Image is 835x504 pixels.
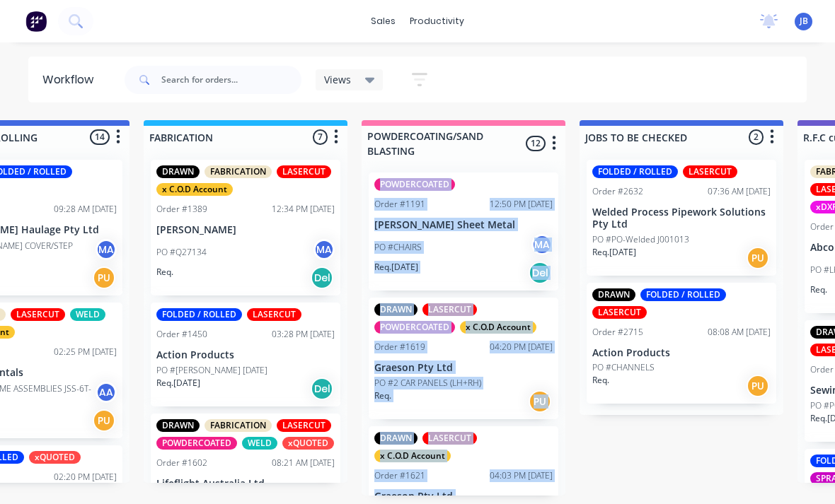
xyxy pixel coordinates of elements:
div: FOLDED / ROLLED [156,308,242,321]
p: PO #2 CAR PANELS (LH+RH) [374,377,481,389]
div: PU [529,390,551,413]
div: Order #1191 [374,198,425,211]
div: FOLDED / ROLLED [592,165,678,178]
div: PU [747,247,769,269]
div: DRAWNFABRICATIONLASERCUTx C.O.D AccountOrder #138912:34 PM [DATE][PERSON_NAME]PO #Q27134MAReq.Del [151,160,340,295]
div: DRAWNFOLDED / ROLLEDLASERCUTOrder #271508:08 AM [DATE]Action ProductsPO #CHANNELSReq.PU [587,283,776,404]
p: Req. [DATE] [592,246,636,259]
div: Order #1389 [156,203,207,216]
div: PU [93,409,115,432]
div: AA [96,382,117,403]
div: FABRICATION [205,165,272,178]
div: MA [313,239,335,260]
div: xQUOTED [29,451,81,464]
div: POWDERCOATED [374,178,455,191]
div: DRAWN [374,303,417,316]
p: Graeson Pty Ltd [374,362,553,374]
p: Action Products [592,347,771,359]
div: FOLDED / ROLLEDLASERCUTOrder #145003:28 PM [DATE]Action ProductsPO #[PERSON_NAME] [DATE]Req.[DATE... [151,303,340,406]
div: Workflow [42,71,100,88]
div: PU [93,266,115,289]
div: 08:08 AM [DATE] [708,326,771,339]
div: LASERCUT [247,308,301,321]
p: Req. [DATE] [374,261,418,274]
p: [PERSON_NAME] Sheet Metal [374,219,553,231]
div: LASERCUT [11,308,65,321]
div: POWDERCOATEDOrder #119112:50 PM [DATE][PERSON_NAME] Sheet MetalPO #CHAIRSMAReq.[DATE]Del [369,172,558,291]
div: LASERCUT [277,419,331,432]
p: Req. [592,374,609,387]
p: Lifeflight Australia Ltd [156,478,335,490]
p: Graeson Pty Ltd [374,491,553,503]
p: PO #CHAIRS [374,241,422,254]
div: sales [364,11,403,32]
div: x C.O.D Account [156,183,233,196]
div: 12:50 PM [DATE] [490,198,553,211]
div: 04:20 PM [DATE] [490,341,553,353]
div: x C.O.D Account [374,450,451,462]
div: 07:36 AM [DATE] [708,185,771,198]
div: LASERCUT [277,165,331,178]
div: Del [311,377,333,400]
input: Search for orders... [161,66,301,94]
div: Order #1602 [156,457,207,469]
div: productivity [403,11,471,32]
div: POWDERCOATED [374,321,455,334]
div: Order #1621 [374,469,425,482]
div: POWDERCOATED [156,437,237,450]
div: WELD [70,308,105,321]
div: Order #1619 [374,341,425,353]
div: Del [529,262,551,284]
img: Factory [25,11,47,32]
div: LASERCUT [422,303,477,316]
p: Req. [156,266,173,279]
div: 02:20 PM [DATE] [54,471,117,484]
p: PO #[PERSON_NAME] [DATE] [156,364,267,377]
div: PU [747,375,769,397]
div: LASERCUT [592,306,647,319]
div: WELD [242,437,277,450]
span: Views [324,72,351,87]
div: DRAWN [374,432,417,445]
p: Welded Process Pipework Solutions Pty Ltd [592,206,771,230]
div: Order #1450 [156,328,207,341]
div: Order #2632 [592,185,643,198]
div: 08:21 AM [DATE] [272,457,335,469]
div: 02:25 PM [DATE] [54,346,117,358]
p: PO #Q27134 [156,246,207,259]
div: 09:28 AM [DATE] [54,203,117,216]
div: 12:34 PM [DATE] [272,203,335,216]
div: DRAWN [156,165,200,178]
div: DRAWN [592,288,635,301]
div: 04:03 PM [DATE] [490,469,553,482]
div: LASERCUT [422,432,477,445]
div: FOLDED / ROLLED [640,288,726,301]
div: MA [96,239,117,260]
p: Req. [374,389,391,402]
p: Req. [810,283,827,296]
div: Order #2715 [592,326,643,339]
div: LASERCUT [683,165,737,178]
p: Action Products [156,349,335,361]
div: 03:28 PM [DATE] [272,328,335,341]
div: DRAWNLASERCUTPOWDERCOATEDx C.O.D AccountOrder #161904:20 PM [DATE]Graeson Pty LtdPO #2 CAR PANELS... [369,298,558,419]
p: [PERSON_NAME] [156,224,335,236]
div: FOLDED / ROLLEDLASERCUTOrder #263207:36 AM [DATE]Welded Process Pipework Solutions Pty LtdPO #PO-... [587,160,776,276]
div: xQUOTED [282,437,334,450]
span: JB [800,15,808,28]
div: MA [531,234,553,255]
div: DRAWN [156,419,200,432]
p: PO #CHANNELS [592,361,655,374]
div: Del [311,266,333,289]
p: PO #PO-Welded J001013 [592,233,689,246]
p: Req. [DATE] [156,377,200,389]
div: x C.O.D Account [460,321,536,334]
div: FABRICATION [205,419,272,432]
